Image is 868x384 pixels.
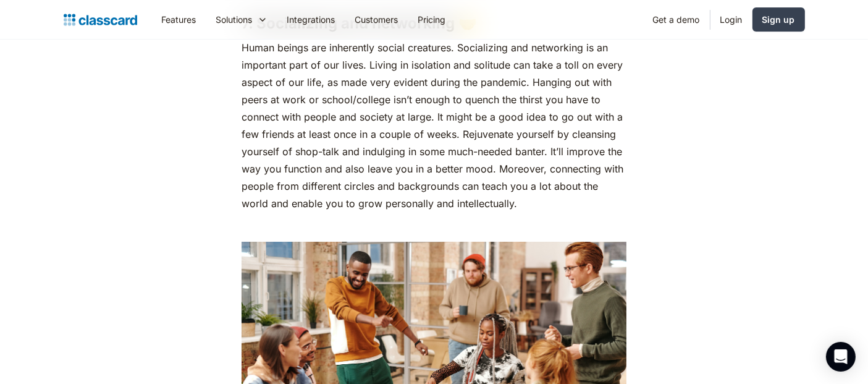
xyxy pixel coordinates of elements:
[64,11,137,28] a: home
[408,6,456,33] a: Pricing
[710,6,752,33] a: Login
[752,7,805,32] a: Sign up
[643,6,710,33] a: Get a demo
[242,39,626,212] p: Human beings are inherently social creatures. Socializing and networking is an important part of ...
[762,13,795,26] div: Sign up
[242,218,626,236] p: ‍
[826,342,856,372] div: Open Intercom Messenger
[216,13,253,26] div: Solutions
[345,6,408,33] a: Customers
[277,6,345,33] a: Integrations
[152,6,206,33] a: Features
[206,6,277,33] div: Solutions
